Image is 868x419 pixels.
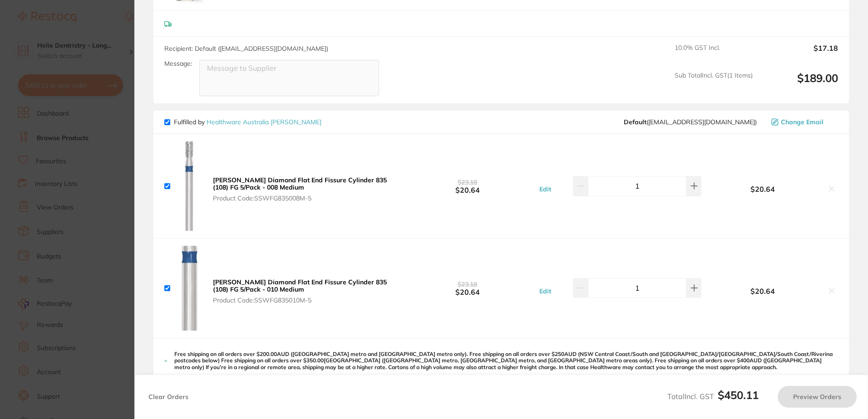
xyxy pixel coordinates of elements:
button: Edit [537,287,554,295]
div: message notification from Restocq, 3h ago. Hi Samantha, This month, AB Orthodontics is offering 3... [14,14,168,173]
button: Edit [537,185,554,193]
img: OWs0NG1lcA [174,246,203,331]
span: Recipient: Default ( [EMAIL_ADDRESS][DOMAIN_NAME] ) [164,44,328,53]
span: info@healthwareaustralia.com.au [624,118,757,126]
div: Message content [39,19,161,156]
p: Fulfilled by [174,118,321,126]
div: Hi [PERSON_NAME], [39,19,161,29]
span: 10.0 % GST Incl. [675,44,753,64]
button: Preview Orders [778,386,857,408]
span: Total Incl. GST [667,392,759,401]
span: Product Code: SSWFG835010M-5 [213,297,397,304]
b: [PERSON_NAME] Diamond Flat End Fissure Cylinder 835 (108) FG 5/Pack - 010 Medium [213,278,387,293]
p: Message from Restocq, sent 3h ago [39,159,161,167]
b: $20.64 [703,287,822,295]
b: $20.64 [703,185,822,193]
span: $23.18 [458,280,477,288]
b: [PERSON_NAME] Diamond Flat End Fissure Cylinder 835 (108) FG 5/Pack - 008 Medium [213,176,387,191]
button: [PERSON_NAME] Diamond Flat End Fissure Cylinder 835 (108) FG 5/Pack - 008 Medium Product Code:SSW... [210,176,400,202]
b: $450.11 [718,388,759,402]
img: Profile image for Restocq [20,22,35,36]
b: $20.64 [400,280,535,297]
p: Free shipping on all orders over $200.00AUD ([GEOGRAPHIC_DATA] metro and [GEOGRAPHIC_DATA] metro ... [174,351,838,370]
a: Healthware Australia [PERSON_NAME] [207,118,321,126]
img: czExaGVsdw [174,141,203,230]
label: Message: [164,60,192,68]
span: Product Code: SSWFG835008M-5 [213,195,397,202]
span: Sub Total Incl. GST ( 1 Items) [675,72,753,97]
span: $23.18 [458,178,477,186]
button: Clear Orders [146,386,191,408]
b: $20.64 [400,178,535,195]
b: Default [624,118,646,126]
output: $189.00 [760,72,838,97]
output: $17.18 [760,44,838,64]
span: Change Email [781,118,824,126]
button: Change Email [769,118,838,126]
button: [PERSON_NAME] Diamond Flat End Fissure Cylinder 835 (108) FG 5/Pack - 010 Medium Product Code:SSW... [210,278,400,304]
